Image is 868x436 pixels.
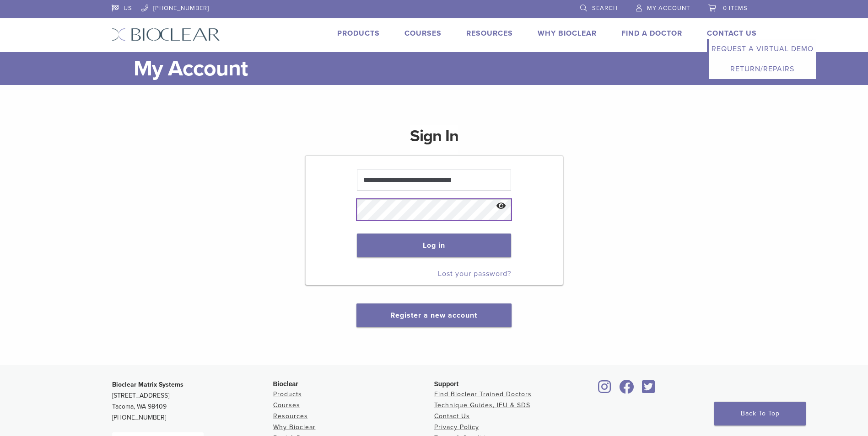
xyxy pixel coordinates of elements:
a: Bioclear [595,385,615,394]
a: Lost your password? [438,269,511,278]
a: Resources [466,29,513,38]
a: Find A Doctor [621,29,682,38]
a: Technique Guides, IFU & SDS [434,401,530,409]
a: Contact Us [707,29,757,38]
p: [STREET_ADDRESS] Tacoma, WA 98409 [PHONE_NUMBER] [112,379,273,423]
a: Back To Top [714,402,806,425]
a: Courses [273,401,300,409]
a: Register a new account [390,311,477,320]
a: Products [337,29,380,38]
a: Contact Us [434,412,470,420]
a: Bioclear [639,385,658,394]
a: Products [273,390,302,398]
h1: My Account [134,52,757,85]
button: Show password [491,195,511,218]
span: Search [592,5,618,12]
span: My Account [647,5,690,12]
a: Why Bioclear [273,423,316,431]
a: Return/Repairs [709,59,816,79]
button: Register a new account [356,303,511,327]
a: Privacy Policy [434,423,479,431]
h1: Sign In [410,125,458,154]
a: Why Bioclear [538,29,597,38]
a: Request a Virtual Demo [709,39,816,59]
a: Courses [404,29,442,38]
a: Resources [273,412,308,420]
strong: Bioclear Matrix Systems [112,381,183,388]
a: Find Bioclear Trained Doctors [434,390,532,398]
span: 0 items [723,5,748,12]
span: Bioclear [273,380,298,388]
a: Bioclear [616,385,637,394]
button: Log in [357,234,511,257]
span: Support [434,380,459,388]
img: Bioclear [112,28,220,41]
